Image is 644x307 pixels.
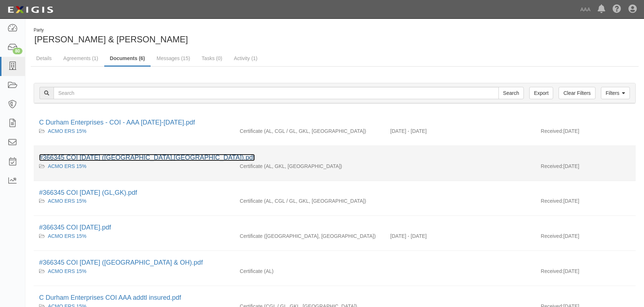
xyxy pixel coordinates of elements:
[196,51,228,66] a: Tasks (0)
[13,48,22,54] div: 80
[39,197,229,205] div: ACMO ERS 15%
[385,232,535,240] div: Effective 06/21/2023 - Expiration 06/21/2024
[58,51,104,66] a: Agreements (1)
[39,259,203,266] a: #366345 COI [DATE] ([GEOGRAPHIC_DATA] & OH).pdf
[541,127,563,135] p: Received:
[234,268,385,275] div: Auto Liability
[39,153,630,163] div: #366345 COI 06.21.25 (AL,OH).pdf
[39,293,630,303] div: C Durham Enterprises COI AAA addtl insured.pdf
[151,51,196,66] a: Messages (15)
[541,163,563,170] p: Received:
[559,87,595,99] a: Clear Filters
[34,34,188,44] span: [PERSON_NAME] & [PERSON_NAME]
[535,163,636,173] div: [DATE]
[577,2,594,17] a: AAA
[601,87,630,99] a: Filters
[48,198,87,204] a: ACMO ERS 15%
[31,27,329,46] div: Chris & Son Towing
[5,3,55,16] img: logo-5460c22ac91f19d4615b14bd174203de0afe785f0fc80cf4dbbc73dc1793850b.png
[535,127,636,138] div: [DATE]
[541,197,563,205] p: Received:
[54,87,499,99] input: Search
[39,154,255,161] a: #366345 COI [DATE] ([GEOGRAPHIC_DATA],[GEOGRAPHIC_DATA]).pdf
[535,268,636,278] div: [DATE]
[529,87,553,99] a: Export
[39,258,630,268] div: #366345 COI 06.21.23 (AL & OH).pdf
[39,223,630,232] div: #366345 COI 06.21.24.pdf
[535,232,636,243] div: [DATE]
[541,232,563,240] p: Received:
[234,127,385,135] div: Auto Liability Commercial General Liability / Garage Liability Garage Keepers Liability On-Hook
[541,268,563,275] p: Received:
[48,233,87,239] a: ACMO ERS 15%
[104,51,150,67] a: Documents (6)
[234,197,385,205] div: Auto Liability Commercial General Liability / Garage Liability Garage Keepers Liability On-Hook
[385,127,535,135] div: Effective 10/21/2024 - Expiration 10/21/2025
[39,118,630,127] div: C Durham Enterprises - COI - AAA 2024-2025.pdf
[385,163,535,163] div: Effective - Expiration
[39,127,229,135] div: ACMO ERS 15%
[535,197,636,208] div: [DATE]
[39,163,229,170] div: ACMO ERS 15%
[39,189,137,196] a: #366345 COI [DATE] (GL,GK).pdf
[385,268,535,268] div: Effective - Expiration
[39,232,229,240] div: ACMO ERS 15%
[39,294,181,301] a: C Durham Enterprises COI AAA addtl insured.pdf
[234,163,385,170] div: Auto Liability Garage Keepers Liability On-Hook
[31,51,57,66] a: Details
[34,27,188,33] div: Party
[39,268,229,275] div: ACMO ERS 15%
[228,51,263,66] a: Activity (1)
[613,5,621,14] i: Help Center - Complianz
[39,224,111,231] a: #366345 COI [DATE].pdf
[48,268,87,274] a: ACMO ERS 15%
[234,232,385,240] div: Auto Liability On-Hook
[48,163,87,169] a: ACMO ERS 15%
[39,188,630,198] div: #366345 COI 10.21.24 (GL,GK).pdf
[498,87,524,99] input: Search
[39,119,195,126] a: C Durham Enterprises - COI - AAA [DATE]-[DATE].pdf
[48,128,87,134] a: ACMO ERS 15%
